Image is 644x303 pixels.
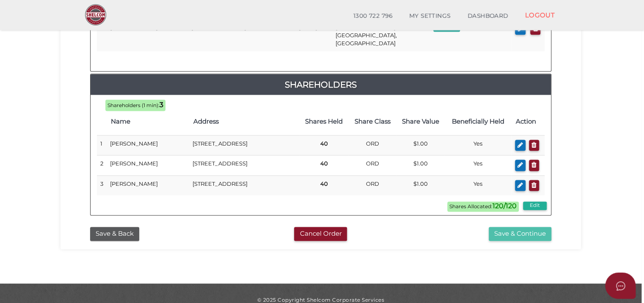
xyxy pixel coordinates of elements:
[90,227,139,241] button: Save & Back
[107,175,189,195] td: [PERSON_NAME]
[345,8,401,25] a: 1300 722 796
[493,202,517,210] b: 120/120
[97,135,107,155] td: 1
[97,175,107,195] td: 3
[349,135,396,155] td: ORD
[160,101,163,109] b: 3
[444,135,512,155] td: Yes
[605,273,636,299] button: Open asap
[107,19,188,51] td: [PERSON_NAME]
[444,175,512,195] td: Yes
[444,155,512,176] td: Yes
[516,118,540,125] h4: Action
[349,175,396,195] td: ORD
[320,180,328,187] b: 40
[320,140,328,147] b: 40
[332,19,430,51] td: [GEOGRAPHIC_DATA], [GEOGRAPHIC_DATA], [GEOGRAPHIC_DATA]
[189,135,299,155] td: [STREET_ADDRESS]
[447,201,519,212] span: Shares Allocated:
[189,175,299,195] td: [STREET_ADDRESS]
[107,135,189,155] td: [PERSON_NAME]
[489,227,551,241] button: Save & Continue
[107,155,189,176] td: [PERSON_NAME]
[449,118,507,125] h4: Beneficially Held
[91,78,551,91] a: Shareholders
[189,155,299,176] td: [STREET_ADDRESS]
[459,8,517,25] a: DASHBOARD
[516,6,563,24] a: LOGOUT
[295,19,332,51] td: [DATE]
[401,118,440,125] h4: Share Value
[97,155,107,176] td: 2
[523,201,547,210] button: Edit
[294,227,347,241] button: Cancel Order
[320,160,328,167] b: 40
[107,102,160,108] span: Shareholders (1 min):
[303,118,344,125] h4: Shares Held
[111,118,185,125] h4: Name
[353,118,392,125] h4: Share Class
[188,19,295,51] td: [STREET_ADDRESS]
[97,19,107,51] td: 3
[349,155,396,176] td: ORD
[396,175,444,195] td: $1.00
[396,155,444,176] td: $1.00
[193,118,295,125] h4: Address
[401,8,459,25] a: MY SETTINGS
[396,135,444,155] td: $1.00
